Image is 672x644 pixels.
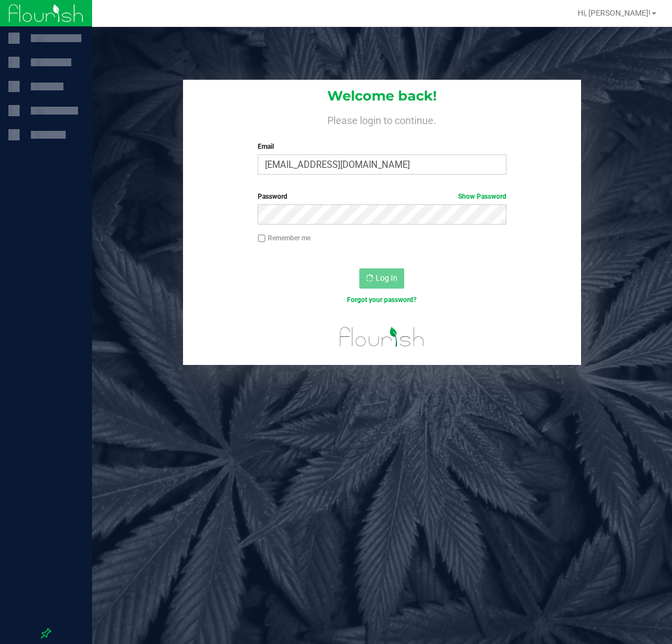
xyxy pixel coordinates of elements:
[258,141,506,152] label: Email
[258,233,310,243] label: Remember me
[458,193,506,200] a: Show Password
[258,193,287,200] span: Password
[376,273,397,282] span: Log In
[347,296,417,304] a: Forgot your password?
[258,235,266,243] input: Remember me
[578,8,651,17] span: Hi, [PERSON_NAME]!
[183,112,581,126] h4: Please login to continue.
[183,89,581,103] h1: Welcome back!
[332,317,432,357] img: flourish_logo.svg
[359,268,404,289] button: Log In
[40,628,52,639] label: Pin the sidebar to full width on large screens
